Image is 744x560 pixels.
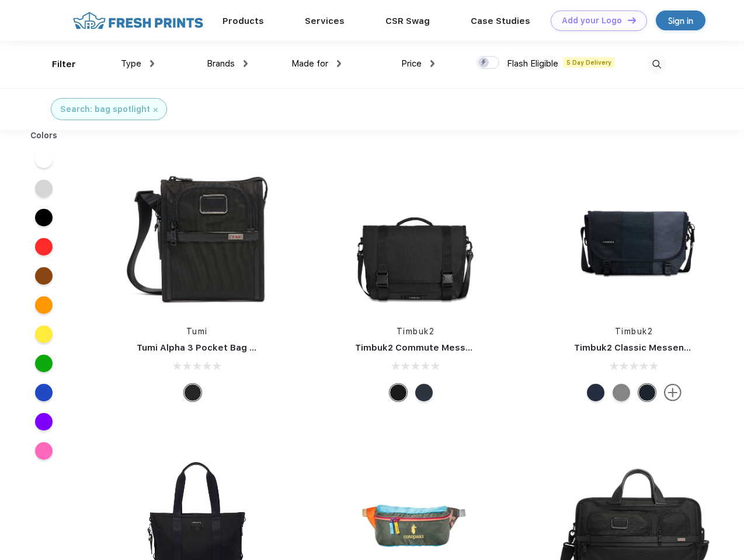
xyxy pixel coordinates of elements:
span: 5 Day Delivery [563,57,615,68]
div: Add your Logo [562,16,622,26]
img: fo%20logo%202.webp [69,10,207,31]
div: Eco Black [390,384,407,401]
div: Eco Monsoon [638,384,656,401]
img: filter_cancel.svg [154,108,158,112]
img: func=resize&h=266 [557,159,712,314]
img: dropdown.png [150,60,154,67]
img: func=resize&h=266 [119,159,274,314]
img: DT [628,17,636,23]
div: Eco Nautical [415,384,433,401]
img: dropdown.png [244,60,248,67]
img: desktop_search.svg [647,55,666,74]
a: Tumi Alpha 3 Pocket Bag Small [137,342,273,353]
span: Flash Eligible [507,58,558,69]
span: Type [121,58,141,69]
a: Tumi [186,327,208,336]
img: more.svg [664,384,682,401]
div: Eco Gunmetal [613,384,630,401]
a: Timbuk2 Classic Messenger Bag [574,342,719,353]
div: Sign in [668,14,693,27]
span: Made for [291,58,328,69]
span: Price [401,58,422,69]
div: Filter [52,58,76,71]
span: Brands [207,58,235,69]
img: dropdown.png [337,60,341,67]
img: dropdown.png [430,60,434,67]
a: Sign in [656,10,705,30]
a: Products [222,16,264,26]
div: Eco Nautical [587,384,604,401]
div: Search: bag spotlight [60,103,150,116]
a: Timbuk2 Commute Messenger Bag [355,342,512,353]
div: Colors [22,129,67,142]
a: Timbuk2 [397,327,435,336]
a: Timbuk2 [615,327,653,336]
img: func=resize&h=266 [338,159,493,314]
div: Black [184,384,201,401]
